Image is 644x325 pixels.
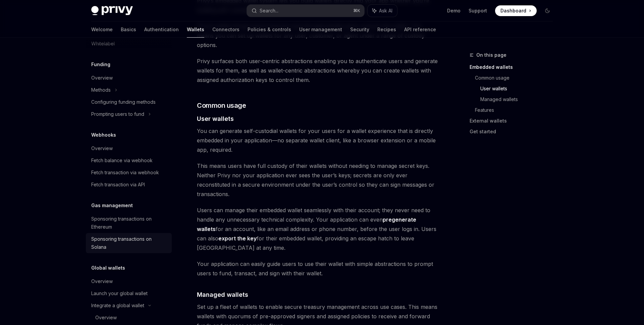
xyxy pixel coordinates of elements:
span: User wallets [197,114,234,123]
span: ⌘ K [353,8,360,13]
a: Managed wallets [480,94,558,105]
a: User wallets [480,83,558,94]
h5: Global wallets [91,264,125,272]
a: Overview [86,275,172,287]
div: Sponsoring transactions on Solana [91,235,168,251]
a: Security [350,21,369,38]
h5: Funding [91,60,110,68]
a: Sponsoring transactions on Ethereum [86,213,172,233]
a: Demo [447,7,461,14]
a: Overview [86,72,172,84]
a: Overview [86,312,172,324]
div: Overview [91,277,113,285]
div: Fetch transaction via API [91,181,145,189]
div: Overview [91,74,113,82]
a: Authentication [144,21,179,38]
span: Your application can easily guide users to use their wallet with simple abstractions to prompt us... [197,259,439,278]
div: Prompting users to fund [91,110,144,118]
span: Ask AI [379,7,392,14]
span: Common usage [197,101,246,110]
div: Sponsoring transactions on Ethereum [91,215,168,231]
span: This means users have full custody of their wallets without needing to manage secret keys. Neithe... [197,161,439,199]
h5: Webhooks [91,131,116,139]
a: Fetch balance via webhook [86,154,172,167]
span: Users can manage their embedded wallet seamlessly with their account; they never need to handle a... [197,205,439,252]
a: External wallets [470,115,558,126]
a: Overview [86,142,172,154]
a: Recipes [377,21,396,38]
div: Launch your global wallet [91,289,148,297]
a: Get started [470,126,558,137]
div: Methods [91,86,111,94]
button: Search...⌘K [247,5,364,17]
a: Embedded wallets [470,62,558,73]
span: On this page [476,51,506,59]
a: Fetch transaction via API [86,179,172,191]
a: Policies & controls [248,21,291,38]
a: Common usage [475,73,558,83]
a: Configuring funding methods [86,96,172,108]
a: Support [469,7,487,14]
span: You can generate self-custodial wallets for your users for a wallet experience that is directly e... [197,126,439,154]
a: API reference [404,21,436,38]
div: Fetch balance via webhook [91,156,153,165]
div: Configuring funding methods [91,98,156,106]
span: Privy surfaces both user-centric abstractions enabling you to authenticate users and generate wal... [197,56,439,85]
a: Dashboard [495,5,537,16]
div: Search... [260,7,278,15]
a: Launch your global wallet [86,287,172,299]
button: Ask AI [368,5,397,17]
a: User management [299,21,342,38]
div: Integrate a global wallet [91,301,144,310]
a: Features [475,105,558,115]
div: Overview [95,314,117,322]
img: dark logo [91,6,133,15]
a: Wallets [187,21,204,38]
span: Dashboard [500,7,526,14]
a: Basics [121,21,136,38]
div: Overview [91,144,113,152]
button: Toggle dark mode [542,5,553,16]
a: Sponsoring transactions on Solana [86,233,172,253]
div: Fetch transaction via webhook [91,169,159,177]
a: Welcome [91,21,113,38]
h5: Gas management [91,201,133,210]
a: export the key [218,235,257,242]
a: Fetch transaction via webhook [86,167,172,179]
a: Connectors [212,21,239,38]
span: Managed wallets [197,290,248,299]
